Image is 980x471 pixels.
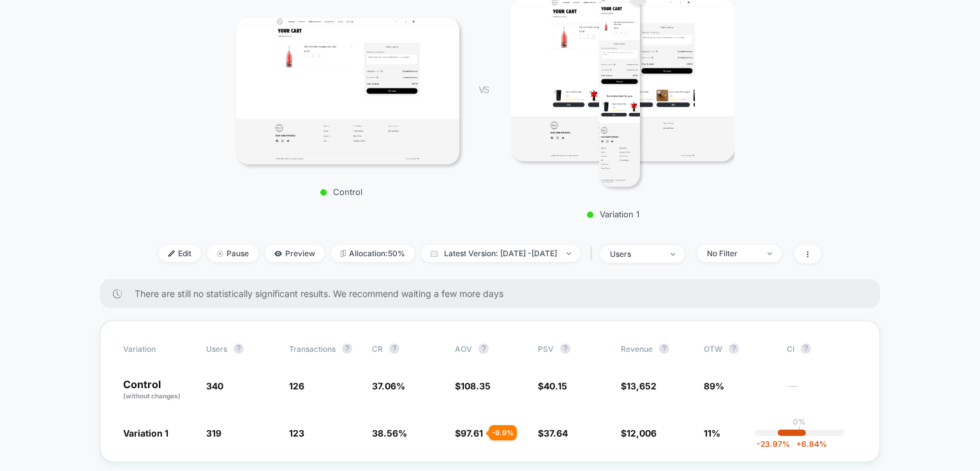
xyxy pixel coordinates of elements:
[289,380,304,391] span: 126
[787,344,857,354] span: CI
[659,344,669,354] button: ?
[236,18,459,164] img: Control main
[587,245,600,263] span: |
[372,380,405,391] span: 37.06 %
[560,344,570,354] button: ?
[461,428,483,438] span: 97.61
[790,439,827,449] span: 6.84 %
[159,245,201,262] span: Edit
[538,428,568,438] span: $
[544,380,567,391] span: 40.15
[289,428,304,438] span: 123
[421,245,581,262] span: Latest Version: [DATE] - [DATE]
[671,253,675,256] img: end
[796,439,801,449] span: +
[206,344,227,354] span: users
[610,249,661,259] div: users
[707,249,758,258] div: No Filter
[123,392,181,400] span: (without changes)
[627,380,657,391] span: 13,652
[501,209,725,219] p: Variation 1
[342,344,352,354] button: ?
[479,344,489,354] button: ?
[217,250,223,257] img: end
[757,439,790,449] span: -23.97 %
[234,344,244,354] button: ?
[372,428,407,438] span: 38.56 %
[704,428,720,438] span: 11%
[265,245,325,262] span: Preview
[168,250,175,257] img: edit
[389,344,399,354] button: ?
[787,382,857,401] span: ---
[567,252,571,255] img: end
[793,417,806,426] p: 0%
[489,425,517,440] div: - 9.9 %
[206,428,221,438] span: 319
[331,245,415,262] span: Allocation: 50%
[627,428,657,438] span: 12,006
[704,344,774,354] span: OTW
[798,426,801,436] p: |
[479,84,489,95] span: VS
[123,379,193,401] p: Control
[621,428,657,438] span: $
[341,250,346,257] img: rebalance
[135,288,854,299] span: There are still no statistically significant results. We recommend waiting a few more days
[455,380,491,391] span: $
[455,344,472,354] span: AOV
[538,380,567,391] span: $
[538,344,554,354] span: PSV
[207,245,258,262] span: Pause
[544,428,568,438] span: 37.64
[455,428,483,438] span: $
[230,187,453,197] p: Control
[123,428,168,438] span: Variation 1
[206,380,223,391] span: 340
[621,344,653,354] span: Revenue
[729,344,739,354] button: ?
[461,380,491,391] span: 108.35
[372,344,383,354] span: CR
[704,380,724,391] span: 89%
[289,344,336,354] span: Transactions
[431,250,438,257] img: calendar
[801,344,811,354] button: ?
[768,252,772,255] img: end
[123,344,193,354] span: Variation
[621,380,657,391] span: $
